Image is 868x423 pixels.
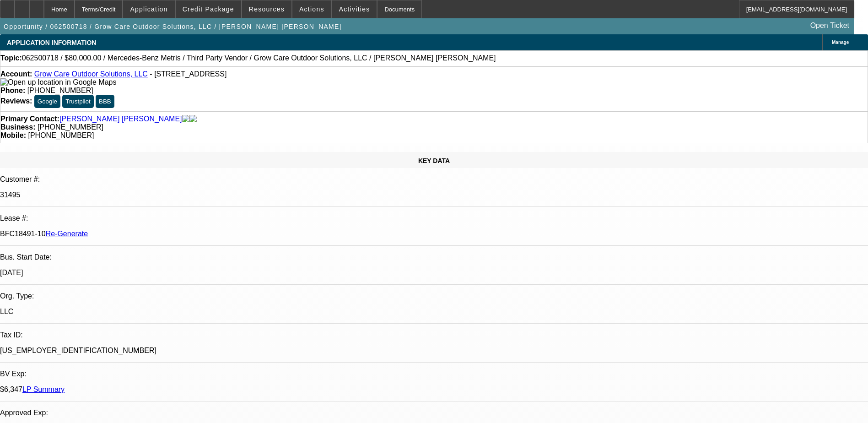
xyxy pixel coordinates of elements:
button: Resources [242,0,291,18]
span: [PHONE_NUMBER] [38,123,103,131]
span: Activities [339,5,370,13]
strong: Reviews: [0,97,32,105]
button: BBB [96,95,114,108]
span: Credit Package [183,5,234,13]
span: Manage [832,40,849,45]
span: Resources [249,5,285,13]
img: Open up location in Google Maps [0,78,116,87]
a: Re-Generate [46,230,88,238]
strong: Business: [0,123,35,131]
a: Grow Care Outdoor Solutions, LLC [34,70,148,78]
button: Trustpilot [62,95,93,108]
span: [PHONE_NUMBER] [27,87,93,94]
img: facebook-icon.png [182,115,189,123]
span: KEY DATA [418,157,450,164]
a: LP Summary [22,385,65,393]
span: - [STREET_ADDRESS] [150,70,226,78]
strong: Account: [0,70,32,78]
strong: Mobile: [0,131,26,139]
span: 062500718 / $80,000.00 / Mercedes-Benz Metris / Third Party Vendor / Grow Care Outdoor Solutions,... [22,54,496,62]
img: linkedin-icon.png [189,115,197,123]
a: [PERSON_NAME] [PERSON_NAME] [59,115,182,123]
button: Activities [332,0,377,18]
button: Credit Package [176,0,241,18]
span: Application [130,5,167,13]
span: Actions [299,5,324,13]
a: Open Ticket [807,18,853,33]
span: APPLICATION INFORMATION [7,39,96,46]
button: Application [123,0,174,18]
strong: Topic: [0,54,22,62]
a: View Google Maps [0,78,116,86]
span: [PHONE_NUMBER] [28,131,94,139]
strong: Phone: [0,87,25,94]
span: Opportunity / 062500718 / Grow Care Outdoor Solutions, LLC / [PERSON_NAME] [PERSON_NAME] [4,23,342,30]
button: Actions [292,0,331,18]
strong: Primary Contact: [0,115,59,123]
button: Google [34,95,60,108]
